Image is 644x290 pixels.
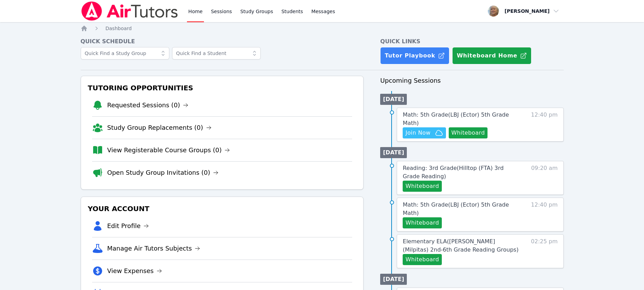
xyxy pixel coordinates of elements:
[380,37,563,46] h4: Quick Links
[403,111,509,126] span: Math: 5th Grade ( LBJ (Ector) 5th Grade Math )
[380,147,407,158] li: [DATE]
[81,37,364,46] h4: Quick Schedule
[531,111,558,138] span: 12:40 pm
[106,25,132,32] a: Dashboard
[403,165,503,180] span: Reading: 3rd Grade ( Hilltop (FTA) 3rd Grade Reading )
[87,82,358,94] h3: Tutoring Opportunities
[380,94,407,105] li: [DATE]
[380,274,407,285] li: [DATE]
[107,221,149,231] a: Edit Profile
[531,164,558,192] span: 09:20 am
[81,25,564,32] nav: Breadcrumb
[107,244,200,253] a: Manage Air Tutors Subjects
[403,111,519,127] a: Math: 5th Grade(LBJ (Ector) 5th Grade Math)
[380,76,563,85] h3: Upcoming Sessions
[405,129,430,137] span: Join Now
[403,237,519,254] a: Elementary ELA([PERSON_NAME] (Milpitas) 2nd-6th Grade Reading Groups)
[87,202,358,215] h3: Your Account
[403,127,446,138] button: Join Now
[403,217,442,228] button: Whiteboard
[452,47,531,64] button: Whiteboard Home
[449,127,488,138] button: Whiteboard
[81,47,169,60] input: Quick Find a Study Group
[403,164,519,181] a: Reading: 3rd Grade(Hilltop (FTA) 3rd Grade Reading)
[107,123,212,133] a: Study Group Replacements (0)
[403,201,509,216] span: Math: 5th Grade ( LBJ (Ector) 5th Grade Math )
[311,8,335,15] span: Messages
[107,100,189,110] a: Requested Sessions (0)
[403,238,518,253] span: Elementary ELA ( [PERSON_NAME] (Milpitas) 2nd-6th Grade Reading Groups )
[403,201,519,217] a: Math: 5th Grade(LBJ (Ector) 5th Grade Math)
[81,1,179,21] img: Air Tutors
[403,181,442,192] button: Whiteboard
[403,254,442,265] button: Whiteboard
[107,145,230,155] a: View Registerable Course Groups (0)
[380,47,449,64] a: Tutor Playbook
[107,266,162,276] a: View Expenses
[531,237,558,265] span: 02:25 pm
[106,26,132,31] span: Dashboard
[531,201,558,228] span: 12:40 pm
[172,47,261,60] input: Quick Find a Student
[107,168,219,178] a: Open Study Group Invitations (0)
